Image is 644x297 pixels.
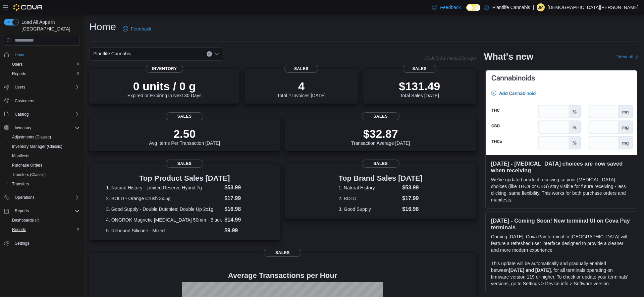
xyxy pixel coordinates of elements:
[93,50,131,58] span: Plantlife Cannabis
[106,227,222,234] dt: 5. Rebound Silicone - Mixed
[106,217,222,223] dt: 4. ONGROK Magnetic [MEDICAL_DATA] 50mm - Black
[19,19,80,32] span: Load All Apps in [GEOGRAPHIC_DATA]
[402,205,423,213] dd: $16.98
[15,52,25,58] span: Home
[224,194,263,202] dd: $17.99
[484,51,533,62] h2: What's new
[9,161,45,169] a: Purchase Orders
[4,47,80,265] nav: Complex example
[149,127,220,140] p: 2.50
[1,206,83,216] button: Reports
[12,97,37,105] a: Customers
[106,184,222,191] dt: 1. Natural History - Limited Reserve Hybrid 7g
[491,160,632,174] h3: [DATE] - [MEDICAL_DATA] choices are now saved when receiving
[277,79,325,98] div: Total # Invoices [DATE]
[440,4,461,11] span: Feedback
[338,184,399,191] dt: 1. Natural History
[127,79,202,98] div: Expired or Expiring in Next 30 Days
[537,3,545,11] div: Jaina Macdonald
[12,62,22,67] span: Users
[15,112,29,117] span: Catalog
[9,152,32,160] a: Manifests
[224,216,263,224] dd: $14.99
[338,195,399,202] dt: 2. BOLD
[1,82,83,92] button: Users
[9,142,80,151] span: Inventory Manager (Classic)
[351,127,410,140] p: $32.87
[12,97,80,105] span: Customers
[1,50,83,59] button: Home
[207,51,212,57] button: Clear input
[9,226,29,234] a: Reports
[491,260,632,287] p: This update will be automatically and gradually enabled between , for all terminals operating on ...
[15,208,29,214] span: Reports
[15,195,35,200] span: Operations
[491,217,632,231] h3: [DATE] - Coming Soon! New terminal UI on Cova Pay terminals
[1,193,83,202] button: Operations
[277,79,325,93] p: 4
[9,70,29,78] a: Reports
[7,179,83,189] button: Transfers
[491,233,632,253] p: Coming [DATE], Cova Pay terminal in [GEOGRAPHIC_DATA] will feature a refreshed user interface des...
[338,206,399,213] dt: 3. Good Supply
[362,160,399,168] span: Sales
[224,184,263,192] dd: $53.99
[9,70,80,78] span: Reports
[9,161,80,169] span: Purchase Orders
[9,60,25,68] a: Users
[492,3,530,11] p: Plantlife Cannabis
[149,127,220,146] div: Avg Items Per Transaction [DATE]
[9,142,65,151] a: Inventory Manager (Classic)
[466,11,467,11] span: Dark Mode
[9,226,80,234] span: Reports
[9,133,54,141] a: Adjustments (Classic)
[12,218,39,223] span: Dashboards
[1,238,83,248] button: Settings
[424,55,476,61] p: Updated 1 minute(s) ago
[120,22,154,36] a: Feedback
[7,69,83,78] button: Reports
[1,96,83,106] button: Customers
[224,227,263,235] dd: $9.99
[12,110,80,118] span: Catalog
[131,25,151,32] span: Feedback
[338,174,423,182] h3: Top Brand Sales [DATE]
[15,241,29,246] span: Settings
[9,152,80,160] span: Manifests
[12,134,51,140] span: Adjustments (Classic)
[9,180,80,188] span: Transfers
[146,65,183,73] span: Inventory
[1,123,83,132] button: Inventory
[12,51,28,59] a: Home
[402,184,423,192] dd: $53.99
[402,194,423,202] dd: $17.99
[402,65,436,73] span: Sales
[214,51,219,57] button: Open list of options
[15,84,25,90] span: Users
[12,239,32,247] a: Settings
[7,161,83,170] button: Purchase Orders
[429,1,463,14] a: Feedback
[351,127,410,146] div: Transaction Average [DATE]
[533,3,534,11] p: |
[7,216,83,225] a: Dashboards
[106,206,222,213] dt: 3. Good Supply - Double Dutchies: Double Up 2x1g
[9,171,48,179] a: Transfers (Classic)
[12,227,26,232] span: Reports
[106,174,263,182] h3: Top Product Sales [DATE]
[12,50,80,59] span: Home
[399,79,440,93] p: $131.49
[12,124,34,132] button: Inventory
[509,268,551,273] strong: [DATE] and [DATE]
[15,98,34,104] span: Customers
[12,83,28,91] button: Users
[12,110,31,118] button: Catalog
[617,54,639,59] a: View allExternal link
[7,225,83,234] button: Reports
[7,142,83,151] button: Inventory Manager (Classic)
[106,195,222,202] dt: 2. BOLD - Orange Crush 3x.5g
[12,239,80,247] span: Settings
[12,193,37,201] button: Operations
[9,133,80,141] span: Adjustments (Classic)
[264,249,301,257] span: Sales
